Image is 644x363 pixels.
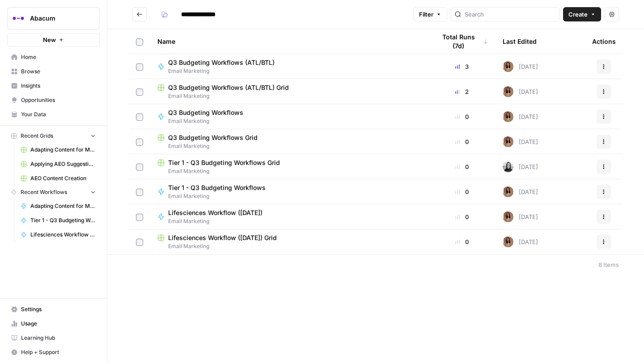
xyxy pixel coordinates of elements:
span: Opportunities [21,96,96,104]
div: [DATE] [503,161,538,172]
span: Email Marketing [168,67,282,75]
div: [DATE] [503,236,538,247]
span: Lifesciences Workflow ([DATE]) [30,231,96,239]
span: Adapting Content for Microdemos Pages [30,202,96,210]
span: Insights [21,82,96,90]
button: Help + Support [7,345,100,359]
a: Insights [7,79,100,93]
span: Email Marketing [168,117,250,125]
span: Email Marketing [157,142,421,150]
span: Lifesciences Workflow ([DATE]) Grid [168,233,277,242]
span: AEO Content Creation [30,174,96,182]
img: jqqluxs4pyouhdpojww11bswqfcs [503,211,513,222]
button: Filter [413,7,447,21]
div: Total Runs (7d) [436,29,488,54]
div: [DATE] [503,211,538,222]
img: jqqluxs4pyouhdpojww11bswqfcs [503,111,513,122]
span: Q3 Budgeting Workflows (ATL/BTL) Grid [168,83,289,92]
span: Email Marketing [168,192,273,200]
a: Tier 1 - Q3 Budgeting Workflows GridEmail Marketing [157,158,421,175]
div: 2 [436,87,488,96]
span: Tier 1 - Q3 Budgeting Workflows [168,183,266,192]
a: Browse [7,64,100,79]
div: [DATE] [503,61,538,72]
span: Help + Support [21,348,96,356]
div: [DATE] [503,186,538,197]
a: Lifesciences Workflow ([DATE]) [17,228,100,242]
div: 0 [436,187,488,196]
span: Tier 1 - Q3 Budgeting Workflows [30,216,96,224]
div: 0 [436,162,488,171]
a: Lifesciences Workflow ([DATE]) GridEmail Marketing [157,233,421,250]
div: 0 [436,212,488,221]
div: Actions [592,29,616,54]
a: Usage [7,317,100,331]
a: Home [7,50,100,64]
span: Q3 Budgeting Workflows [168,108,243,117]
img: jqqluxs4pyouhdpojww11bswqfcs [503,136,513,147]
span: Tier 1 - Q3 Budgeting Workflows Grid [168,158,280,167]
button: Go back [132,7,147,21]
a: Settings [7,302,100,317]
img: jqqluxs4pyouhdpojww11bswqfcs [503,86,513,97]
a: Tier 1 - Q3 Budgeting Workflows [17,213,100,228]
a: Applying AEO Suggestions [17,157,100,171]
img: qk1mk5eqyaozyx7vjercduf8jcjw [503,161,513,172]
img: Abacum Logo [10,10,26,26]
a: Adapting Content for Microdemos Pages [17,199,100,213]
div: 0 [436,137,488,146]
span: Adapting Content for Microdemos Pages Grid [30,146,96,154]
a: Learning Hub [7,331,100,345]
span: Email Marketing [168,217,270,225]
span: Home [21,53,96,61]
span: Q3 Budgeting Workflows Grid [168,133,258,142]
a: Lifesciences Workflow ([DATE])Email Marketing [157,208,421,225]
span: Recent Grids [21,132,53,140]
span: Filter [419,10,433,19]
div: [DATE] [503,136,538,147]
div: Name [157,29,421,54]
button: Create [563,7,601,21]
input: Search [465,10,555,19]
button: New [7,33,100,46]
div: 8 Items [598,260,619,269]
a: Tier 1 - Q3 Budgeting WorkflowsEmail Marketing [157,183,421,200]
span: Learning Hub [21,334,96,342]
div: 0 [436,112,488,121]
span: Applying AEO Suggestions [30,160,96,168]
a: Your Data [7,107,100,122]
img: jqqluxs4pyouhdpojww11bswqfcs [503,186,513,197]
img: jqqluxs4pyouhdpojww11bswqfcs [503,61,513,72]
a: Q3 Budgeting Workflows (ATL/BTL) GridEmail Marketing [157,83,421,100]
div: [DATE] [503,111,538,122]
a: Q3 Budgeting WorkflowsEmail Marketing [157,108,421,125]
div: 3 [436,62,488,71]
button: Workspace: Abacum [7,7,100,30]
a: AEO Content Creation [17,171,100,186]
img: jqqluxs4pyouhdpojww11bswqfcs [503,236,513,247]
span: Email Marketing [157,167,421,175]
span: Q3 Budgeting Workflows (ATL/BTL) [168,58,275,67]
span: Email Marketing [157,242,421,250]
span: Your Data [21,110,96,118]
a: Opportunities [7,93,100,107]
span: Browse [21,68,96,76]
span: Recent Workflows [21,188,67,196]
div: [DATE] [503,86,538,97]
span: Usage [21,320,96,328]
button: Recent Grids [7,129,100,143]
div: Last Edited [503,29,537,54]
span: Abacum [30,14,84,23]
a: Q3 Budgeting Workflows GridEmail Marketing [157,133,421,150]
span: Settings [21,305,96,313]
span: New [43,35,56,44]
div: 0 [436,237,488,246]
a: Q3 Budgeting Workflows (ATL/BTL)Email Marketing [157,58,421,75]
a: Adapting Content for Microdemos Pages Grid [17,143,100,157]
span: Create [568,10,588,19]
span: Email Marketing [157,92,421,100]
button: Recent Workflows [7,186,100,199]
span: Lifesciences Workflow ([DATE]) [168,208,263,217]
